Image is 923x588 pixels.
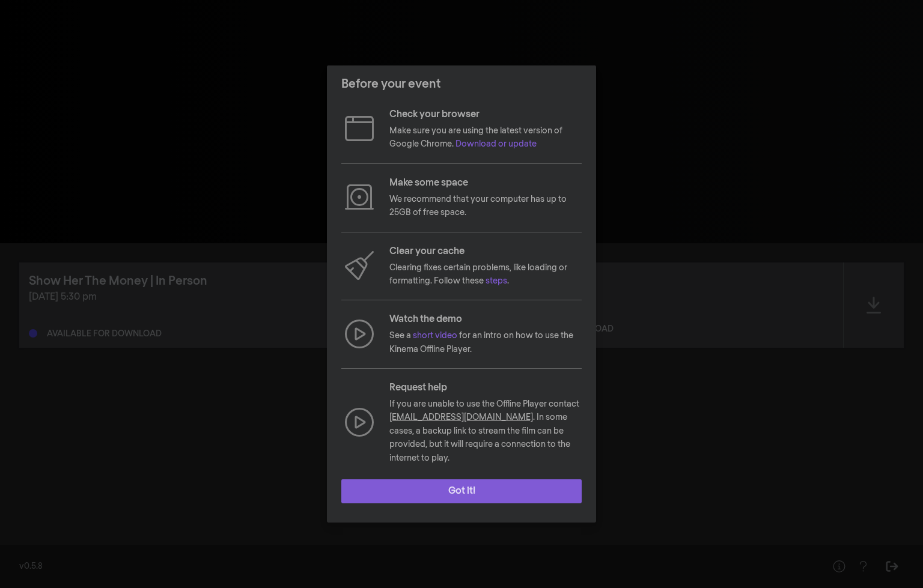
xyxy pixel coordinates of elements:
[389,381,582,395] p: Request help
[389,312,582,327] p: Watch the demo
[389,261,582,288] p: Clearing fixes certain problems, like loading or formatting. Follow these .
[327,65,596,103] header: Before your event
[413,332,457,340] a: short video
[341,479,582,503] button: Got it!
[389,413,533,422] a: [EMAIL_ADDRESS][DOMAIN_NAME]
[389,108,582,122] p: Check your browser
[486,277,507,285] a: steps
[389,329,582,356] p: See a for an intro on how to use the Kinema Offline Player.
[389,124,582,151] p: Make sure you are using the latest version of Google Chrome.
[389,398,582,465] p: If you are unable to use the Offline Player contact . In some cases, a backup link to stream the ...
[389,193,582,220] p: We recommend that your computer has up to 25GB of free space.
[389,176,582,190] p: Make some space
[389,244,582,259] p: Clear your cache
[455,140,537,148] a: Download or update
